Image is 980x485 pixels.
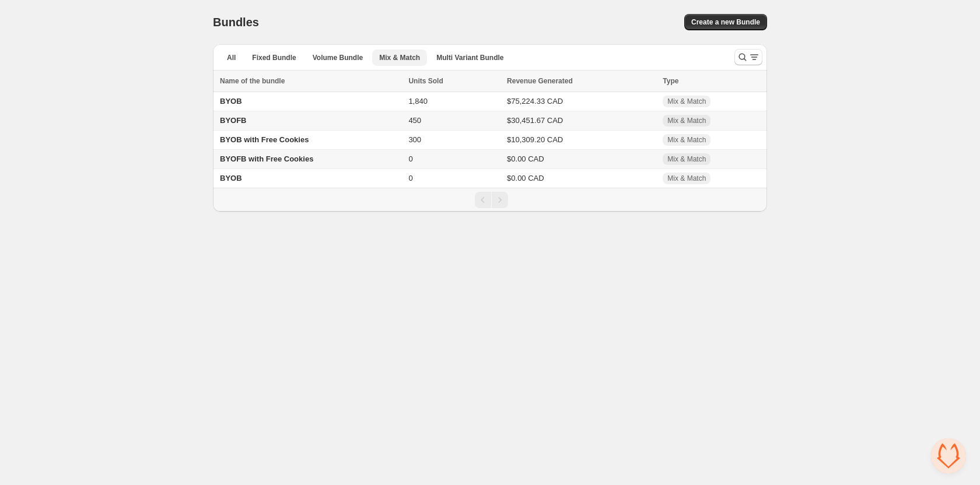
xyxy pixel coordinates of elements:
[507,135,563,144] span: $10,309.20 CAD
[220,174,242,182] span: BYOB
[507,75,573,87] span: Revenue Generated
[691,17,760,27] span: Create a new Bundle
[220,97,242,106] span: BYOB
[507,174,544,182] span: $0.00 CAD
[663,75,760,87] div: Type
[408,75,454,87] button: Units Sold
[213,15,259,29] h1: Bundles
[313,53,363,62] span: Volume Bundle
[667,116,706,125] span: Mix & Match
[507,154,544,163] span: $0.00 CAD
[436,53,503,62] span: Multi Variant Bundle
[252,53,296,62] span: Fixed Bundle
[408,174,412,182] span: 0
[220,154,313,163] span: BYOFB with Free Cookies
[408,154,412,163] span: 0
[379,53,420,62] span: Mix & Match
[227,53,236,62] span: All
[667,174,706,183] span: Mix & Match
[408,135,421,144] span: 300
[213,188,767,212] nav: Pagination
[507,116,563,125] span: $30,451.67 CAD
[667,97,706,106] span: Mix & Match
[734,49,762,65] button: Search and filter results
[507,75,584,87] button: Revenue Generated
[220,75,401,87] div: Name of the bundle
[507,97,563,106] span: $75,224.33 CAD
[220,116,247,125] span: BYOFB
[408,116,421,125] span: 450
[408,97,428,106] span: 1,840
[684,14,767,30] button: Create a new Bundle
[667,154,706,164] span: Mix & Match
[667,135,706,145] span: Mix & Match
[408,75,443,87] span: Units Sold
[931,438,966,473] div: Ouvrir le chat
[220,135,309,144] span: BYOB with Free Cookies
